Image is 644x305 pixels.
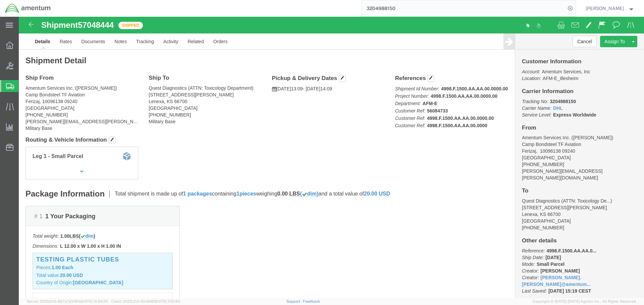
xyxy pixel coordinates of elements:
span: [DATE] 11:51:43 [155,299,180,303]
span: Hector Melo [586,5,624,12]
a: Support [286,299,303,303]
a: Feedback [303,299,320,303]
button: [PERSON_NAME] [585,4,635,12]
iframe: FS Legacy Container [19,17,644,298]
span: [DATE] 10:54:32 [81,299,108,303]
span: Client: 2025.21.0-f0c8481 [111,299,180,303]
span: Copyright © [DATE]-[DATE] Agistix Inc., All Rights Reserved [533,299,636,304]
input: Search for shipment number, reference number [362,0,566,16]
img: logo [5,3,51,13]
span: Server: 2025.21.0-667a72bf6fa [27,299,108,303]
